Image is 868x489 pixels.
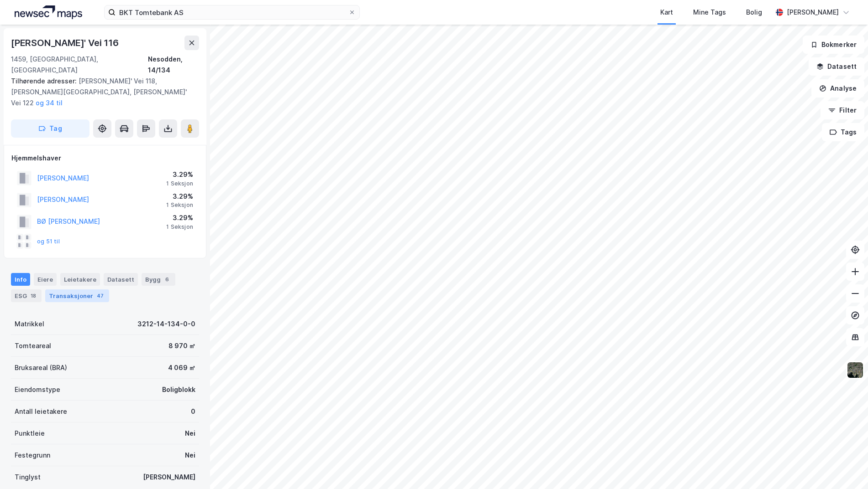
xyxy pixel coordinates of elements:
input: Søk på adresse, matrikkel, gårdeiere, leietakere eller personer [116,5,348,19]
img: 9k= [847,361,864,379]
div: Transaksjoner [45,289,109,302]
div: ESG [11,289,42,302]
div: Info [11,273,30,286]
div: Antall leietakere [15,406,67,417]
div: Eiere [34,273,57,286]
div: Hjemmelshaver [11,153,199,164]
div: 8 970 ㎡ [168,340,195,351]
button: Tags [822,123,864,141]
div: Tinglyst [15,472,41,483]
div: 3.29% [166,212,193,223]
div: Matrikkel [15,319,44,329]
div: 6 [163,275,172,284]
img: logo.a4113a55bc3d86da70a041830d287a7e.svg [15,5,82,19]
div: Nei [185,450,195,461]
div: Kart [660,7,673,18]
div: 4 069 ㎡ [168,362,195,373]
div: 47 [95,291,105,300]
div: 1 Seksjon [166,223,193,231]
div: Bygg [142,273,175,286]
button: Filter [821,101,864,119]
div: Boligblokk [162,384,195,395]
div: Festegrunn [15,450,50,461]
div: 1459, [GEOGRAPHIC_DATA], [GEOGRAPHIC_DATA] [11,54,148,76]
div: Eiendomstype [15,384,60,395]
div: Leietakere [60,273,100,286]
div: [PERSON_NAME]' Vei 118, [PERSON_NAME][GEOGRAPHIC_DATA], [PERSON_NAME]' Vei 122 [11,76,192,108]
iframe: Chat Widget [822,445,868,489]
div: 0 [191,406,195,417]
div: Datasett [104,273,138,286]
button: Analyse [811,79,864,98]
div: Nesodden, 14/134 [148,54,199,76]
div: 1 Seksjon [166,201,193,209]
div: Mine Tags [693,7,726,18]
div: 3212-14-134-0-0 [137,319,195,329]
div: [PERSON_NAME]' Vei 116 [11,36,121,50]
div: 1 Seksjon [166,180,193,187]
div: [PERSON_NAME] [787,7,839,18]
button: Bokmerker [803,36,864,54]
div: 3.29% [166,191,193,202]
div: Bolig [746,7,762,18]
div: Tomteareal [15,340,51,351]
div: [PERSON_NAME] [143,472,195,483]
span: Tilhørende adresser: [11,77,79,85]
div: Bruksareal (BRA) [15,362,67,373]
div: Nei [185,428,195,439]
div: Punktleie [15,428,45,439]
div: Kontrollprogram for chat [822,445,868,489]
div: 3.29% [166,169,193,180]
div: 18 [29,291,38,300]
button: Datasett [809,57,864,76]
button: Tag [11,119,89,138]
